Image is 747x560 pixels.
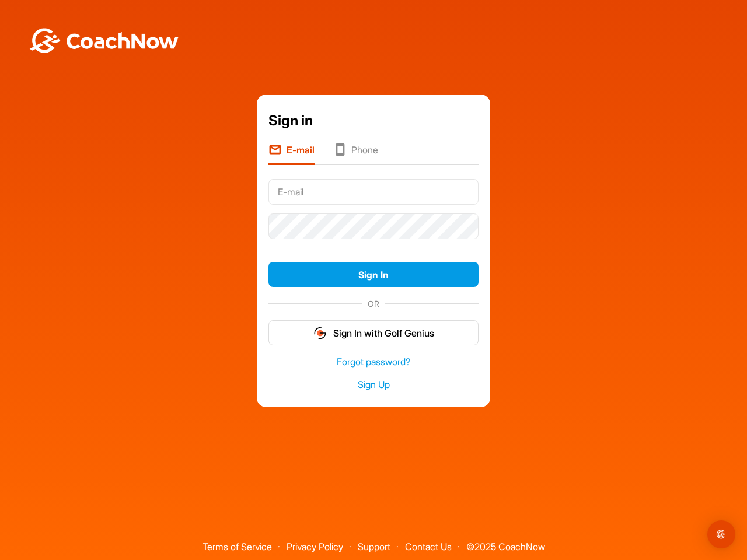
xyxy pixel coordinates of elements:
a: Terms of Service [203,541,272,552]
li: E-mail [268,143,315,165]
span: OR [362,297,385,310]
span: © 2025 CoachNow [460,533,551,551]
a: Forgot password? [268,355,479,369]
img: gg_logo [313,326,327,340]
input: E-mail [268,179,479,205]
button: Sign In [268,262,479,287]
div: Open Intercom Messenger [707,520,735,548]
li: Phone [333,143,378,165]
a: Contact Us [405,541,452,552]
img: BwLJSsUCoWCh5upNqxVrqldRgqLPVwmV24tXu5FoVAoFEpwwqQ3VIfuoInZCoVCoTD4vwADAC3ZFMkVEQFDAAAAAElFTkSuQmCC [28,28,180,53]
a: Sign Up [268,378,479,391]
a: Support [358,541,390,552]
div: Sign in [268,110,479,131]
button: Sign In with Golf Genius [268,320,479,345]
a: Privacy Policy [287,541,343,552]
